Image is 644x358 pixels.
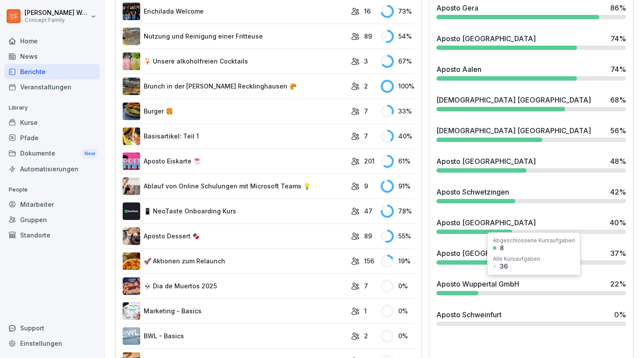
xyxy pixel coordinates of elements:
div: 100 % [381,80,414,93]
img: v5721j5z361hns6z0nzt3f96.png [123,277,140,295]
img: red19g810ydl5jr0eifk1s3y.png [123,103,140,120]
div: Automatisierungen [4,161,100,177]
p: 7 [364,281,368,291]
div: 91 % [381,180,414,193]
div: 36 [500,263,508,269]
a: Berichte [4,64,100,79]
img: tvia5dmua0oanporuy26ler9.png [123,3,140,20]
a: Gruppen [4,212,100,227]
a: Nutzung und Reinigung einer Fritteuse [123,28,347,45]
div: Aposto [GEOGRAPHIC_DATA] [436,248,536,259]
img: rgcfxbbznutd525hy05jmr69.png [123,53,140,70]
a: Aposto Eiskarte 🍧 [123,152,347,170]
div: 55 % [381,230,414,243]
a: Standorte [4,227,100,243]
div: 33 % [381,105,414,118]
img: b2msvuojt3s6egexuweix326.png [123,28,140,45]
p: 3 [364,57,368,66]
div: 68 % [610,95,626,105]
div: [DEMOGRAPHIC_DATA] [GEOGRAPHIC_DATA] [436,125,591,136]
a: Marketing - Basics [123,302,347,320]
a: Einstellungen [4,336,100,351]
div: 0 % [381,305,414,318]
img: c4lkvpjhckuj2dozabux3ai8.png [123,327,140,345]
a: Kurse [4,115,100,130]
a: 📱 NeoTaste Onboarding Kurs [123,202,347,220]
div: Aposto Aalen [436,64,481,74]
a: Aposto Aalen74% [433,60,630,84]
div: 8 [500,245,504,251]
img: jodldgla1n88m1zx1ylvr2oo.png [123,152,140,170]
div: 74 % [611,64,626,74]
a: Aposto [GEOGRAPHIC_DATA]74% [433,30,630,53]
p: 9 [364,181,368,191]
div: Aposto Wuppertal GmbH [436,279,519,289]
a: Aposto Dessert 🍫 [123,227,347,245]
div: New [82,149,97,159]
div: 37 % [610,248,626,259]
div: 42 % [610,187,626,197]
div: 48 % [610,156,626,167]
p: People [4,183,100,197]
a: BWL - Basics [123,327,347,345]
img: rj0yud9yw1p9s21ly90334le.png [123,227,140,245]
div: Aposto Schwetzingen [436,187,509,197]
a: Aposto [GEOGRAPHIC_DATA]40% [433,214,630,237]
a: 🍹 Unsere alkoholfreien Cocktails [123,53,347,70]
div: Pfade [4,130,100,145]
div: 73 % [381,5,414,18]
img: vl10squk9nhs2w7y6yyq5aqw.png [123,128,140,145]
div: 74 % [611,33,626,44]
a: 🚀 Aktionen zum Relaunch [123,252,347,270]
div: Aposto [GEOGRAPHIC_DATA] [436,156,536,167]
div: 61 % [381,155,414,168]
a: DokumenteNew [4,145,100,162]
a: Enchilada Welcome [123,3,347,20]
p: [PERSON_NAME] Wolf [25,9,88,17]
p: 2 [364,82,368,91]
div: Dokumente [4,145,100,162]
div: 56 % [610,125,626,136]
a: [DEMOGRAPHIC_DATA] [GEOGRAPHIC_DATA]56% [433,122,630,145]
div: 78 % [381,205,414,218]
div: 40 % [610,217,626,228]
div: Aposto Schweinfurt [436,309,502,320]
a: Mitarbeiter [4,197,100,212]
a: Ablauf von Online Schulungen mit Microsoft Teams 💡 [123,177,347,195]
div: 86 % [610,3,626,13]
p: Concept Family [25,17,88,23]
p: Library [4,101,100,115]
a: Aposto Schwetzingen42% [433,183,630,207]
p: 7 [364,131,368,141]
a: News [4,49,100,64]
p: 89 [364,32,372,41]
a: Aposto Wuppertal GmbH22% [433,275,630,299]
a: Brunch in der [PERSON_NAME] Recklinghausen 🥐 [123,78,347,95]
a: Veranstaltungen [4,79,100,95]
div: Aposto [GEOGRAPHIC_DATA] [436,217,536,228]
a: Aposto [GEOGRAPHIC_DATA]37% [433,245,630,268]
p: 47 [364,206,372,216]
a: Aposto [GEOGRAPHIC_DATA]48% [433,152,630,176]
p: 7 [364,106,368,116]
div: Home [4,33,100,49]
div: 40 % [381,130,414,143]
img: e8eoks8cju23yjmx0b33vrq2.png [123,177,140,195]
div: Alle Kursaufgaben [493,256,540,262]
div: 54 % [381,30,414,43]
div: 19 % [381,255,414,268]
div: 22 % [610,279,626,289]
p: 89 [364,231,372,241]
a: 💀 Dia de Muertos 2025 [123,277,347,295]
img: y7e1e2ag14umo6x0siu9nyck.png [123,78,140,95]
a: Aposto Schweinfurt0% [433,306,630,330]
div: Support [4,320,100,336]
p: 16 [364,7,371,16]
p: 2 [364,331,368,340]
div: Aposto Gera [436,3,478,13]
p: 201 [364,156,375,166]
